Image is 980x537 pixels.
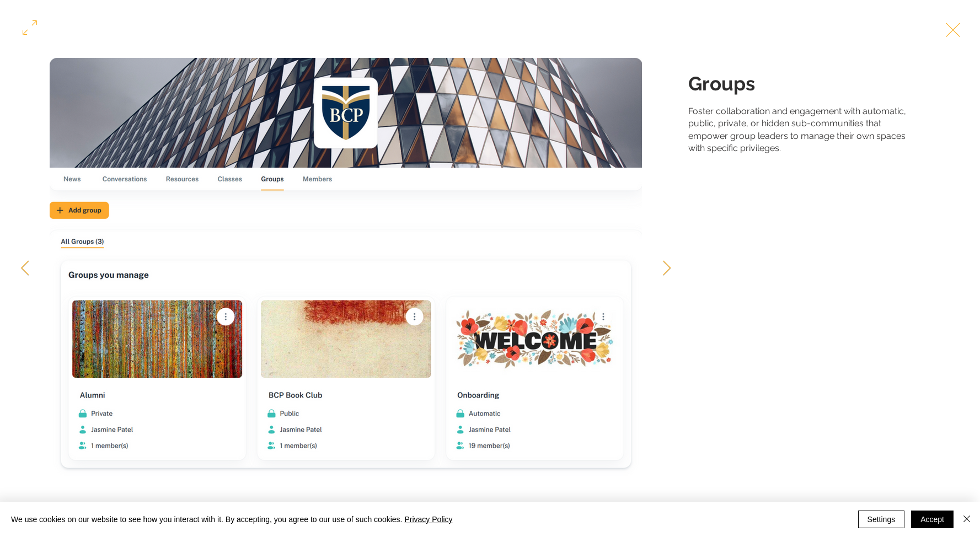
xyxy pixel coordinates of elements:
[688,72,914,95] h1: Groups
[19,14,40,39] button: Open in fullscreen
[11,255,39,282] button: Previous Item
[942,17,963,41] button: Exit expand mode
[11,514,453,524] span: We use cookies on our website to see how you interact with it. By accepting, you agree to our use...
[960,512,973,525] img: Close
[911,511,954,528] button: Accept
[960,511,973,528] button: Close
[688,105,914,155] div: Foster collaboration and engagement with automatic, public, private, or hidden sub-communities th...
[858,511,905,528] button: Settings
[404,515,452,524] a: Privacy Policy
[653,255,681,282] button: Next Item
